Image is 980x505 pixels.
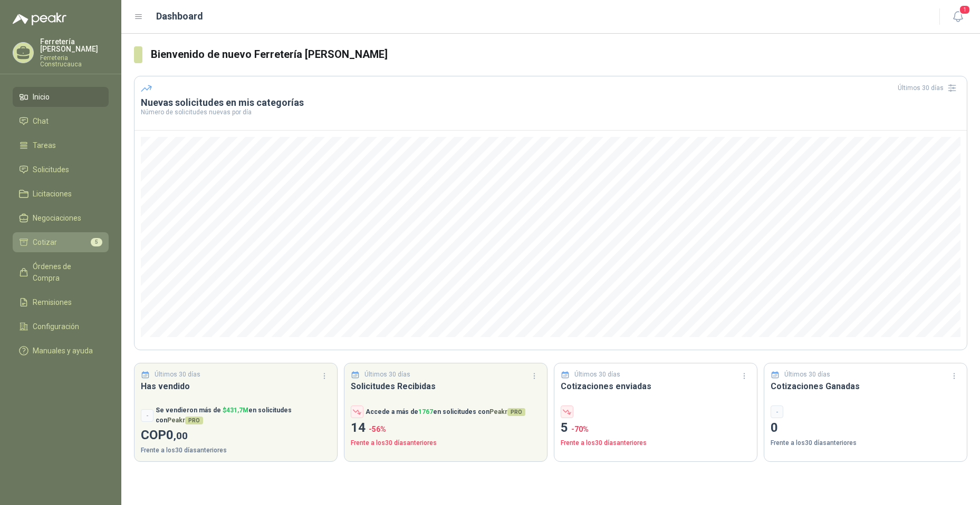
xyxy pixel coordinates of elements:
p: Accede a más de en solicitudes con [366,407,525,417]
a: Manuales y ayuda [13,341,109,361]
span: Peakr [489,408,525,415]
span: -56 % [369,425,386,433]
span: Negociaciones [33,212,81,224]
p: Número de solicitudes nuevas por día [141,109,960,115]
span: Cotizar [33,236,57,248]
p: Frente a los 30 días anteriores [351,438,541,448]
span: PRO [507,408,525,416]
img: Logo peakr [13,13,66,25]
a: Negociaciones [13,208,109,228]
p: Ferretería [PERSON_NAME] [40,38,109,53]
span: PRO [185,417,203,424]
button: 1 [948,7,967,26]
a: Licitaciones [13,184,109,204]
span: ,00 [174,430,188,442]
p: 5 [561,418,751,438]
div: Últimos 30 días [898,80,960,96]
span: Chat [33,115,49,127]
span: 5 [91,238,102,246]
h3: Cotizaciones Ganadas [771,380,960,393]
p: 0 [771,418,960,438]
span: Manuales y ayuda [33,345,93,357]
h1: Dashboard [156,9,203,24]
p: COP [141,425,331,445]
a: Tareas [13,135,109,155]
a: Solicitudes [13,160,109,180]
a: Órdenes de Compra [13,256,109,288]
p: Últimos 30 días [574,370,620,380]
a: Configuración [13,316,109,336]
h3: Has vendido [141,380,331,393]
a: Chat [13,111,109,131]
p: Ferreteria Construcauca [40,55,109,67]
span: Remisiones [33,296,72,308]
p: Frente a los 30 días anteriores [561,438,751,448]
span: -70 % [571,425,589,433]
p: Frente a los 30 días anteriores [771,438,960,448]
h3: Solicitudes Recibidas [351,380,541,393]
p: Últimos 30 días [155,370,200,380]
span: 1 [959,5,971,15]
span: Configuración [33,321,79,332]
span: Licitaciones [33,188,72,200]
h3: Cotizaciones enviadas [561,380,751,393]
div: - [141,409,153,422]
span: Peakr [167,417,203,424]
span: Inicio [33,91,50,103]
h3: Bienvenido de nuevo Ferretería [PERSON_NAME] [151,46,967,63]
span: 1767 [418,408,433,415]
span: Tareas [33,140,56,151]
div: - [771,405,783,418]
span: Solicitudes [33,164,69,175]
span: $ 431,7M [223,407,248,414]
a: Inicio [13,87,109,107]
p: Se vendieron más de en solicitudes con [156,405,331,425]
a: Remisiones [13,292,109,312]
p: Últimos 30 días [784,370,830,380]
span: Órdenes de Compra [33,261,99,284]
p: 14 [351,418,541,438]
p: Frente a los 30 días anteriores [141,445,331,456]
p: Últimos 30 días [364,370,410,380]
h3: Nuevas solicitudes en mis categorías [141,96,960,109]
a: Cotizar5 [13,232,109,252]
span: 0 [166,428,188,442]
